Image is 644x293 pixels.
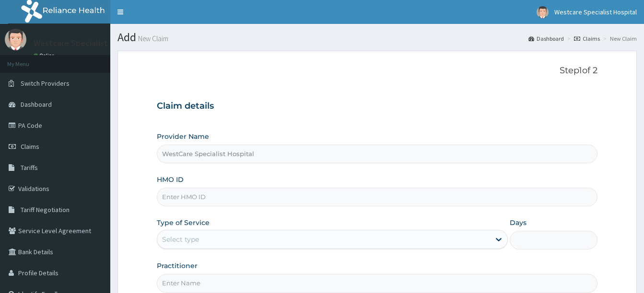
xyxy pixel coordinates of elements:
[574,34,600,43] a: Claims
[21,205,70,214] span: Tariff Negotiation
[21,79,70,88] span: Switch Providers
[554,8,637,16] span: Westcare Specialist Hospital
[5,29,26,50] img: User Image
[510,218,527,227] label: Days
[136,35,168,42] small: New Claim
[34,39,141,47] p: Westcare Specialist Hospital
[157,101,597,112] h3: Claim details
[21,163,38,172] span: Tariffs
[528,34,564,43] a: Dashboard
[21,100,52,109] span: Dashboard
[157,218,210,227] label: Type of Service
[157,274,597,293] input: Enter Name
[157,66,597,76] p: Step 1 of 2
[117,31,637,44] h1: Add
[34,52,57,59] a: Online
[157,132,209,141] label: Provider Name
[601,34,637,43] li: New Claim
[537,6,549,18] img: User Image
[157,188,597,206] input: Enter HMO ID
[157,175,184,184] label: HMO ID
[162,235,199,244] div: Select type
[21,142,39,151] span: Claims
[157,261,198,270] label: Practitioner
